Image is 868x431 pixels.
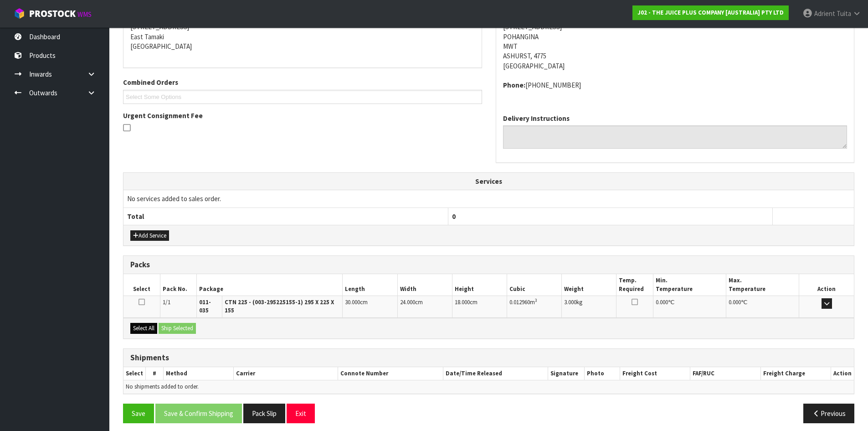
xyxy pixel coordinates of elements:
[123,367,146,380] th: Select
[507,296,562,317] td: m
[199,298,211,314] strong: 011-035
[656,298,668,306] span: 0.000
[837,9,851,18] span: Tuita
[653,274,726,296] th: Min. Temperature
[123,404,154,423] button: Save
[130,260,847,269] h3: Packs
[503,80,847,90] address: [PHONE_NUMBER]
[163,367,233,380] th: Method
[338,367,443,380] th: Connote Number
[562,274,616,296] th: Weight
[564,298,576,306] span: 3.000
[123,173,854,190] th: Services
[123,274,160,296] th: Select
[653,296,726,317] td: ℃
[452,212,456,221] span: 0
[397,274,452,296] th: Width
[130,323,157,334] button: Select All
[507,274,562,296] th: Cubic
[726,296,799,317] td: ℃
[585,367,620,380] th: Photo
[509,298,530,306] span: 0.012960
[799,274,854,296] th: Action
[632,5,789,20] a: J02 - THE JUICE PLUS COMPANY [AUSTRALIA] PTY LTD
[130,353,847,362] h3: Shipments
[803,404,854,423] button: Previous
[155,404,242,423] button: Save & Confirm Shipping
[345,298,360,306] span: 30.000
[29,8,76,20] span: ProStock
[760,367,831,380] th: Freight Charge
[196,274,343,296] th: Package
[225,298,334,314] strong: CTN 225 - (003-295225155-1) 295 X 225 X 155
[159,323,196,334] button: Ship Selected
[452,296,507,317] td: cm
[690,367,760,380] th: FAF/RUC
[814,9,835,18] span: Adrient
[397,296,452,317] td: cm
[123,208,448,225] th: Total
[14,8,25,19] img: cube-alt.png
[287,404,315,423] button: Exit
[77,10,92,19] small: WMS
[616,274,653,296] th: Temp. Required
[455,298,470,306] span: 18.000
[831,367,854,380] th: Action
[726,274,799,296] th: Max. Temperature
[123,111,203,120] label: Urgent Consignment Fee
[130,12,475,52] address: [STREET_ADDRESS] East Tamaki [GEOGRAPHIC_DATA]
[123,190,854,208] td: No services added to sales order.
[503,114,570,123] label: Delivery Instructions
[503,12,847,71] address: [STREET_ADDRESS] POHANGINA MWT ASHURST, 4775 [GEOGRAPHIC_DATA]
[620,367,690,380] th: Freight Cost
[123,78,178,87] label: Combined Orders
[163,298,170,306] span: 1/1
[146,367,164,380] th: #
[503,81,525,89] strong: phone
[234,367,338,380] th: Carrier
[343,274,397,296] th: Length
[160,274,196,296] th: Pack No.
[452,274,507,296] th: Height
[562,296,616,317] td: kg
[243,404,285,423] button: Pack Slip
[123,380,854,394] td: No shipments added to order.
[637,9,784,16] strong: J02 - THE JUICE PLUS COMPANY [AUSTRALIA] PTY LTD
[535,297,537,303] sup: 3
[130,230,169,241] button: Add Service
[443,367,548,380] th: Date/Time Released
[729,298,741,306] span: 0.000
[548,367,585,380] th: Signature
[400,298,415,306] span: 24.000
[343,296,397,317] td: cm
